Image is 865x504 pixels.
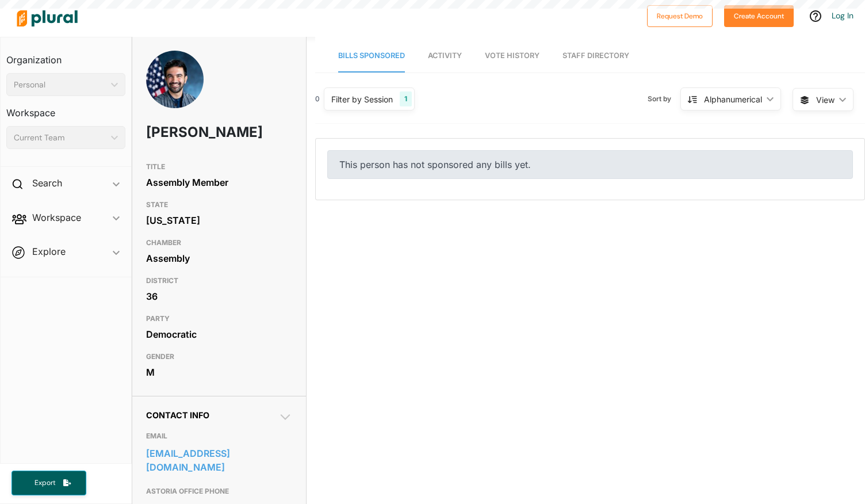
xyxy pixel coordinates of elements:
h2: Search [32,177,62,189]
h3: DISTRICT [146,274,292,288]
a: Vote History [485,40,539,72]
h3: CHAMBER [146,236,292,250]
h3: GENDER [146,350,292,364]
div: 0 [315,94,320,104]
span: Activity [428,51,462,60]
h3: Workspace [6,96,125,121]
div: Assembly Member [146,174,292,191]
h3: TITLE [146,160,292,174]
button: Request Demo [647,5,713,27]
a: Bills Sponsored [338,40,405,72]
span: Sort by [648,94,680,104]
h1: [PERSON_NAME] [146,115,234,150]
a: Activity [428,40,462,72]
a: Request Demo [647,9,713,21]
h3: Organization [6,43,125,68]
div: Alphanumerical [704,93,762,105]
button: Create Account [724,5,794,27]
a: Create Account [724,9,794,21]
span: Export [26,478,63,488]
h3: EMAIL [146,429,292,443]
span: Contact Info [146,410,209,420]
div: Filter by Session [331,93,393,105]
div: This person has not sponsored any bills yet. [327,150,853,179]
span: Bills Sponsored [338,51,405,60]
div: Assembly [146,250,292,267]
div: 1 [400,91,412,106]
img: Headshot of Zohran Mamdani [146,51,204,131]
a: Log In [832,10,853,21]
div: M [146,364,292,381]
button: Export [12,471,86,495]
h3: STATE [146,198,292,212]
a: [EMAIL_ADDRESS][DOMAIN_NAME] [146,445,292,476]
div: [US_STATE] [146,212,292,229]
span: View [816,94,835,106]
h3: PARTY [146,312,292,326]
span: Vote History [485,51,539,60]
div: Democratic [146,326,292,343]
div: Personal [14,79,106,91]
div: Current Team [14,132,106,144]
h3: ASTORIA OFFICE PHONE [146,484,292,498]
a: Staff Directory [562,40,629,72]
div: 36 [146,288,292,305]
